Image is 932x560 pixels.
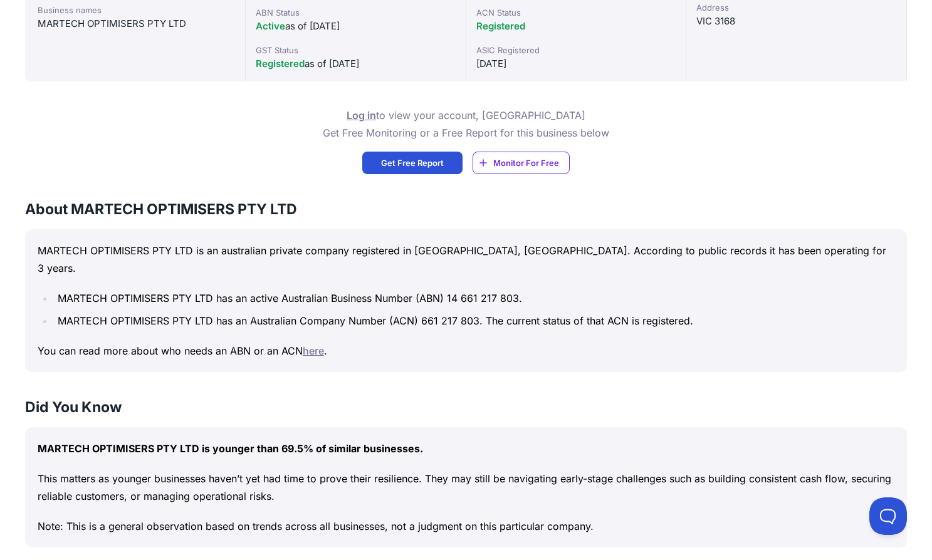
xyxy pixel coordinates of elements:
a: here [303,345,324,357]
div: as of [DATE] [256,56,456,71]
a: Get Free Report [362,152,463,174]
div: GST Status [256,44,456,56]
div: ABN Status [256,6,456,19]
span: Get Free Report [381,157,444,169]
li: MARTECH OPTIMISERS PTY LTD has an active Australian Business Number (ABN) 14 661 217 803. [54,289,894,307]
p: Note: This is a general observation based on trends across all businesses, not a judgment on this... [38,517,894,535]
div: MARTECH OPTIMISERS PTY LTD [38,16,233,31]
h3: About MARTECH OPTIMISERS PTY LTD [25,199,907,219]
p: MARTECH OPTIMISERS PTY LTD is an australian private company registered in [GEOGRAPHIC_DATA], [GEO... [38,242,894,277]
a: Log in [347,109,376,122]
div: Address [696,1,896,14]
a: Monitor For Free [473,152,570,174]
p: You can read more about who needs an ABN or an ACN . [38,342,894,360]
span: Active [256,20,285,32]
h3: Did You Know [25,397,907,417]
div: VIC 3168 [696,14,896,29]
p: to view your account, [GEOGRAPHIC_DATA] Get Free Monitoring or a Free Report for this business below [323,106,609,142]
p: This matters as younger businesses haven’t yet had time to prove their resilience. They may still... [38,470,894,505]
iframe: Toggle Customer Support [869,497,907,535]
div: Business names [38,4,233,16]
div: ACN Status [476,6,676,19]
div: ASIC Registered [476,44,676,56]
span: Monitor For Free [493,157,559,169]
li: MARTECH OPTIMISERS PTY LTD has an Australian Company Number (ACN) 661 217 803. The current status... [54,312,894,329]
p: MARTECH OPTIMISERS PTY LTD is younger than 69.5% of similar businesses. [38,440,894,457]
span: Registered [476,20,525,32]
div: as of [DATE] [256,19,456,34]
span: Registered [256,58,305,70]
div: [DATE] [476,56,676,71]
